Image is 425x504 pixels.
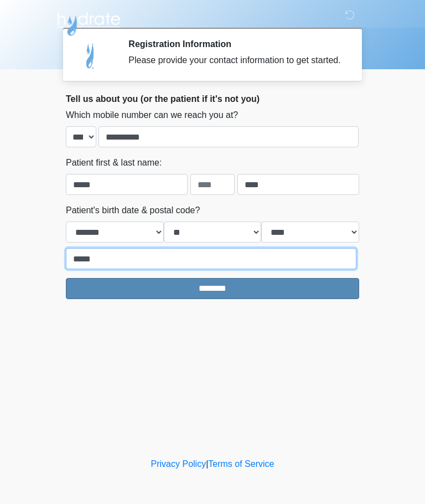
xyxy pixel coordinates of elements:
[66,204,200,217] label: Patient's birth date & postal code?
[66,156,162,169] label: Patient first & last name:
[208,459,274,469] a: Terms of Service
[151,459,206,469] a: Privacy Policy
[206,459,208,469] a: |
[66,94,359,104] h2: Tell us about you (or the patient if it's not you)
[55,8,122,37] img: Hydrate IV Bar - Arcadia Logo
[128,54,343,67] div: Please provide your contact information to get started.
[66,109,238,122] label: Which mobile number can we reach you at?
[74,39,107,72] img: Agent Avatar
